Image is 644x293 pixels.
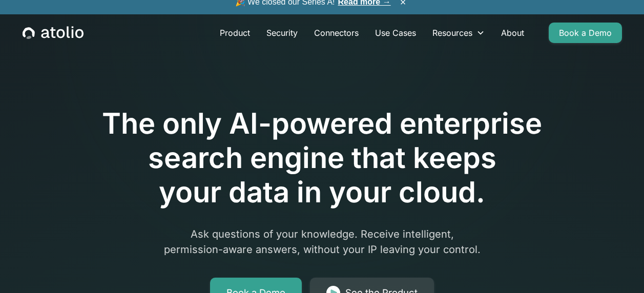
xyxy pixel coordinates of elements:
[432,27,472,39] div: Resources
[549,23,622,43] a: Book a Demo
[126,226,519,257] p: Ask questions of your knowledge. Receive intelligent, permission-aware answers, without your IP l...
[23,26,84,39] a: home
[212,23,258,43] a: Product
[367,23,424,43] a: Use Cases
[60,107,585,210] h1: The only AI-powered enterprise search engine that keeps your data in your cloud.
[258,23,306,43] a: Security
[493,23,532,43] a: About
[306,23,367,43] a: Connectors
[424,23,493,43] div: Resources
